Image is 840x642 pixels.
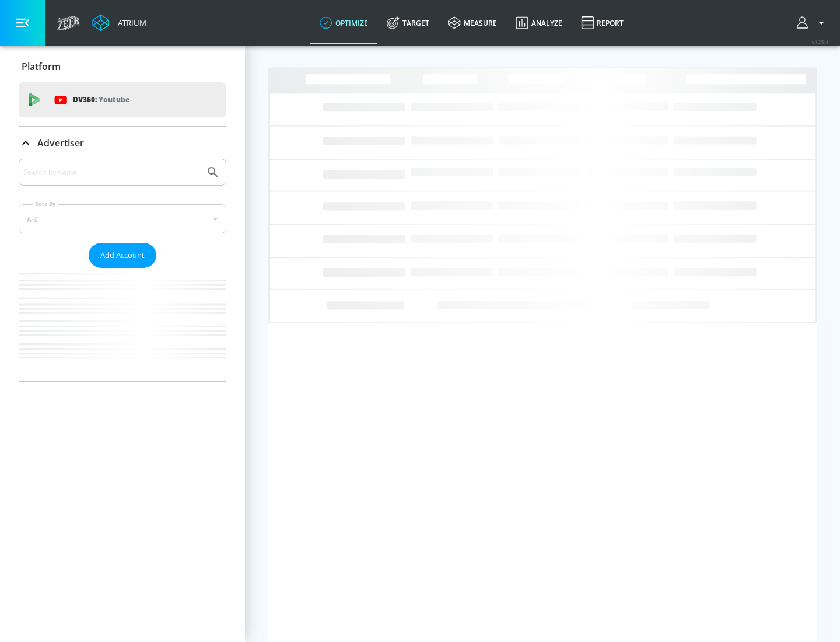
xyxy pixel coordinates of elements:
[33,200,58,208] label: Sort By
[37,137,84,149] p: Advertiser
[310,2,377,44] a: optimize
[506,2,572,44] a: Analyze
[100,249,145,262] span: Add Account
[23,165,200,180] input: Search by name
[19,204,226,233] div: A-Z
[812,39,828,45] span: v 4.25.4
[19,82,226,117] div: DV360: Youtube
[89,243,156,268] button: Add Account
[19,50,226,83] div: Platform
[19,159,226,381] div: Advertiser
[377,2,439,44] a: Target
[92,14,146,32] a: Atrium
[113,18,146,28] div: Atrium
[439,2,506,44] a: measure
[572,2,633,44] a: Report
[19,127,226,159] div: Advertiser
[19,268,226,381] nav: list of Advertiser
[99,93,129,106] p: Youtube
[73,93,129,106] p: DV360:
[22,60,61,73] p: Platform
